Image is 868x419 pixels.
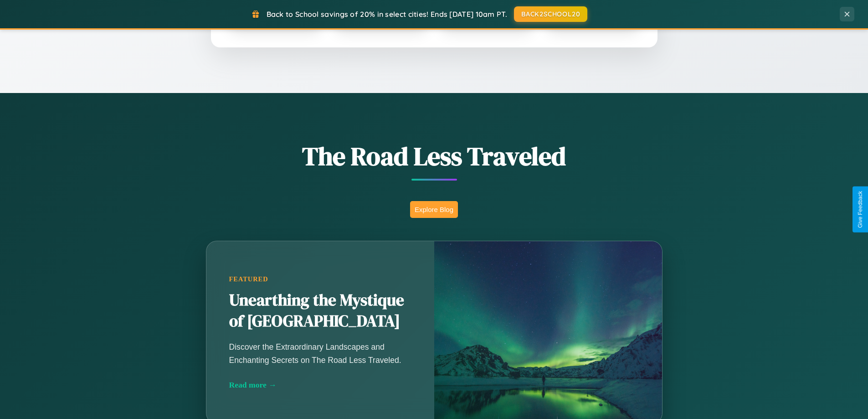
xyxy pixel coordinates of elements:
[857,191,863,228] div: Give Feedback
[514,6,587,22] button: BACK2SCHOOL20
[229,290,411,332] h2: Unearthing the Mystique of [GEOGRAPHIC_DATA]
[267,10,507,19] span: Back to School savings of 20% in select cities! Ends [DATE] 10am PT.
[229,275,411,283] div: Featured
[229,380,411,390] div: Read more →
[410,201,458,218] button: Explore Blog
[161,139,708,174] h1: The Road Less Traveled
[229,341,411,366] p: Discover the Extraordinary Landscapes and Enchanting Secrets on The Road Less Traveled.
